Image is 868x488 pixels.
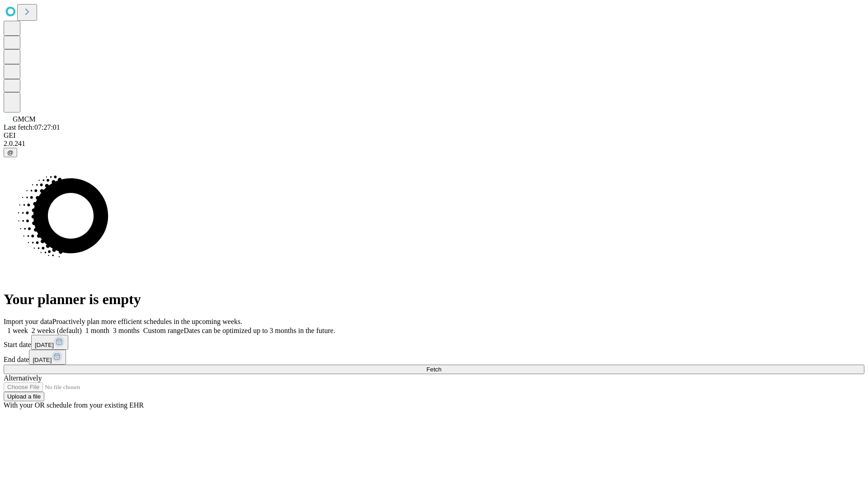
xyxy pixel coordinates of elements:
[143,327,184,334] span: Custom range
[4,123,60,131] span: Last fetch: 07:27:01
[4,131,864,140] div: GEI
[4,401,144,409] span: With your OR schedule from your existing EHR
[4,365,864,374] button: Fetch
[184,327,335,334] span: Dates can be optimized up to 3 months in the future.
[33,357,52,363] span: [DATE]
[4,318,52,325] span: Import your data
[7,149,14,156] span: @
[32,327,82,334] span: 2 weeks (default)
[85,327,109,334] span: 1 month
[7,327,28,334] span: 1 week
[31,335,68,350] button: [DATE]
[4,140,864,148] div: 2.0.241
[13,115,36,123] span: GMCM
[426,366,441,373] span: Fetch
[4,392,44,401] button: Upload a file
[4,148,17,157] button: @
[35,342,54,348] span: [DATE]
[4,335,864,350] div: Start date
[113,327,140,334] span: 3 months
[4,350,864,365] div: End date
[4,291,864,308] h1: Your planner is empty
[29,350,66,365] button: [DATE]
[4,374,42,382] span: Alternatively
[52,318,242,325] span: Proactively plan more efficient schedules in the upcoming weeks.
